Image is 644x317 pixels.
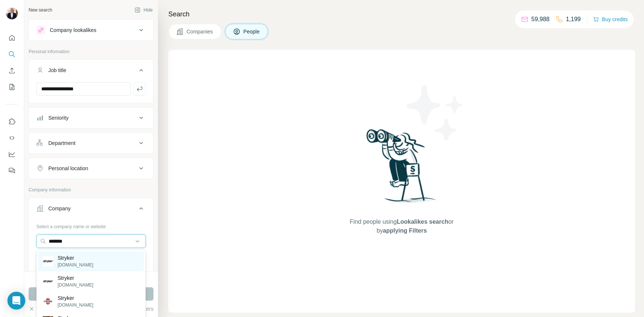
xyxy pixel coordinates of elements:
div: Open Intercom Messenger [7,292,25,310]
button: My lists [6,80,18,94]
h4: Search [168,9,635,19]
div: Department [48,139,75,147]
button: Company lookalikes [29,21,153,39]
button: Seniority [29,109,153,127]
span: Find people using or by [342,217,461,235]
div: Job title [48,67,66,74]
p: Personal information [29,48,153,55]
button: Hide [129,4,158,16]
div: Personal location [48,165,88,172]
button: Use Surfe API [6,131,18,145]
p: 1,199 [566,15,581,24]
img: Stryker [43,296,53,307]
p: Stryker [58,254,93,262]
button: Feedback [6,164,18,177]
button: Enrich CSV [6,64,18,77]
div: Select a company name or website [36,220,146,230]
button: Personal location [29,159,153,177]
button: Use Surfe on LinkedIn [6,115,18,128]
button: Search [6,48,18,61]
p: [DOMAIN_NAME] [58,282,93,288]
img: Stryker [43,276,53,287]
button: Buy credits [593,14,628,25]
p: Stryker [58,274,93,282]
span: Lookalikes search [397,219,449,225]
p: Stryker [58,294,93,302]
div: Company lookalikes [50,26,96,34]
p: [DOMAIN_NAME] [58,262,93,268]
button: Dashboard [6,148,18,161]
div: Seniority [48,114,68,122]
button: Job title [29,61,153,82]
img: Avatar [6,7,18,19]
img: Surfe Illustration - Woman searching with binoculars [363,127,440,210]
p: 59,988 [531,15,550,24]
button: Clear [29,305,50,313]
span: Companies [187,28,214,35]
p: Company information [29,187,153,193]
span: applying Filters [383,227,427,234]
button: Company [29,200,153,220]
img: Surfe Illustration - Stars [402,80,469,146]
img: Stryker [43,256,53,266]
span: People [243,28,260,35]
div: Company [48,205,71,212]
button: Department [29,134,153,152]
button: Quick start [6,31,18,45]
div: New search [29,7,52,13]
p: [DOMAIN_NAME] [58,302,93,308]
